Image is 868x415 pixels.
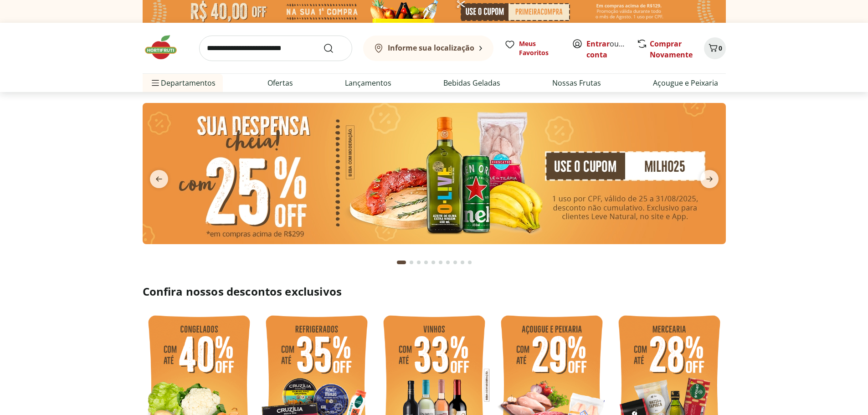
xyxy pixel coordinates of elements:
a: Entrar [586,39,610,49]
button: Menu [150,72,161,94]
button: Carrinho [704,37,726,59]
a: Bebidas Geladas [443,77,500,88]
a: Comprar Novamente [650,39,693,60]
button: Current page from fs-carousel [395,251,408,273]
b: Informe sua localização [388,43,474,53]
h2: Confira nossos descontos exclusivos [143,284,726,299]
button: Go to page 9 from fs-carousel [459,251,466,273]
a: Criar conta [586,39,637,60]
a: Nossas Frutas [552,77,601,88]
button: previous [143,170,175,188]
span: Departamentos [150,72,216,94]
img: Hortifruti [143,34,188,61]
button: Submit Search [323,43,345,54]
button: next [693,170,726,188]
span: Meus Favoritos [519,39,561,57]
span: ou [586,38,627,60]
button: Go to page 3 from fs-carousel [415,251,422,273]
img: cupom [143,103,726,244]
button: Go to page 8 from fs-carousel [452,251,459,273]
button: Go to page 10 from fs-carousel [466,251,473,273]
span: 0 [719,44,722,52]
button: Go to page 2 from fs-carousel [408,251,415,273]
button: Go to page 6 from fs-carousel [437,251,444,273]
a: Meus Favoritos [504,39,561,57]
button: Informe sua localização [363,36,493,61]
a: Lançamentos [345,77,391,88]
button: Go to page 4 from fs-carousel [422,251,430,273]
button: Go to page 5 from fs-carousel [430,251,437,273]
button: Go to page 7 from fs-carousel [444,251,452,273]
input: search [199,36,352,61]
a: Ofertas [267,77,293,88]
a: Açougue e Peixaria [653,77,718,88]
